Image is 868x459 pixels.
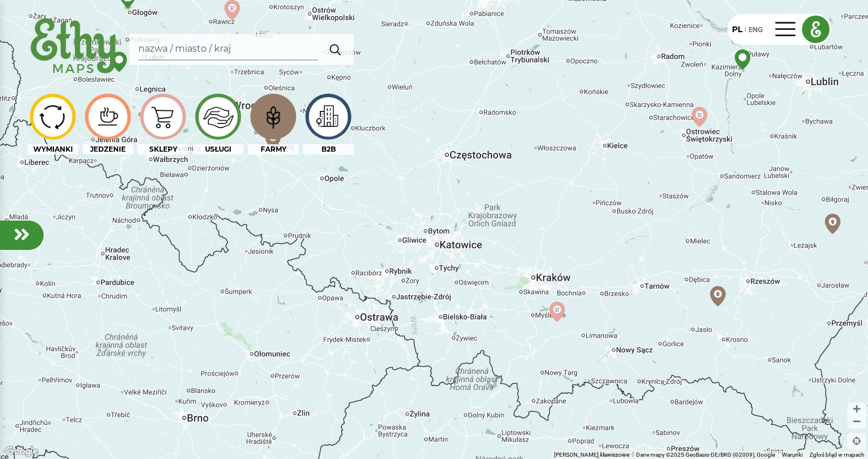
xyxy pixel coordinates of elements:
img: icon-image [33,100,72,133]
div: SKLEPY [138,144,188,155]
span: Dane mapy ©2025 GeoBasis-DE/BKG (©2009), Google [636,452,775,458]
img: search.svg [325,38,346,61]
div: USŁUGI [193,144,243,155]
a: Zgłoś błąd w mapach [809,452,865,458]
img: Google [3,444,41,459]
img: icon-image [309,100,347,134]
div: B2B [303,144,354,155]
input: Search [138,38,318,60]
a: Warunki [782,452,803,458]
img: logo_e.png [803,16,829,43]
img: icon-image [88,103,127,131]
a: Pokaż ten obszar w Mapach Google (otwiera się w nowym oknie) [3,444,41,459]
div: ENG [749,23,763,36]
img: ethy-logo [28,14,120,80]
img: icon-image [199,98,237,136]
div: JEDZENIE [83,144,133,155]
button: Skróty klawiszowe [554,451,629,459]
div: PL [732,24,742,36]
div: WYMIANKI [28,144,78,155]
img: icon-image [144,98,182,135]
img: icon-image [254,98,292,135]
div: FARMY [248,144,299,155]
div: | [742,25,749,35]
